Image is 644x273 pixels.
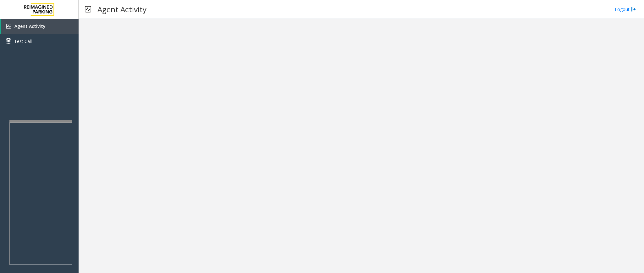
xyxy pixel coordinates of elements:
a: Logout [615,6,636,13]
img: logout [631,6,636,13]
a: Agent Activity [1,19,79,34]
h3: Agent Activity [94,2,150,17]
span: Test Call [14,38,32,45]
img: pageIcon [85,2,91,17]
span: Agent Activity [14,23,46,29]
img: 'icon' [6,24,11,29]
